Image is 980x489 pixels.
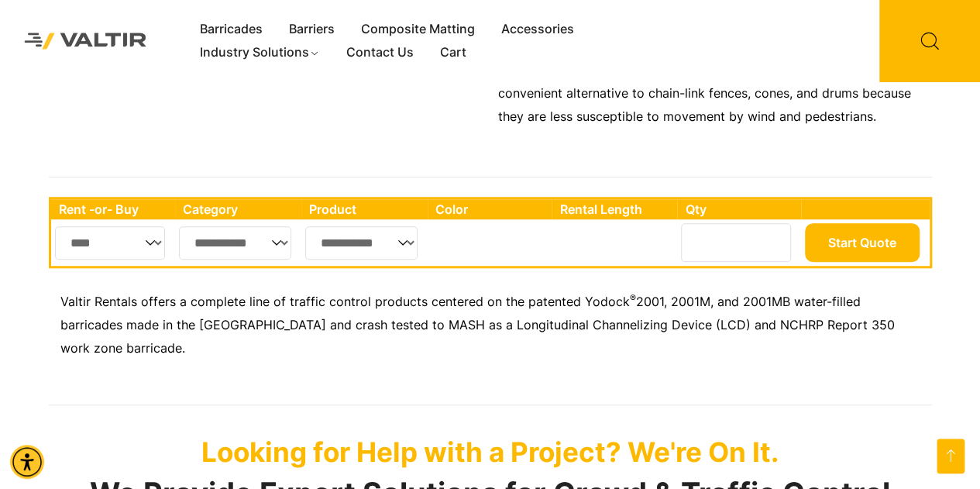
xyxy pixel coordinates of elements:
[333,41,427,64] a: Contact Us
[179,226,292,260] select: Single select
[488,18,587,41] a: Accessories
[175,199,302,219] th: Category
[51,199,175,219] th: Rent -or- Buy
[305,226,418,260] select: Single select
[681,223,791,262] input: Number
[348,18,488,41] a: Composite Matting
[677,199,800,219] th: Qty
[60,294,630,309] span: Valtir Rentals offers a complete line of traffic control products centered on the patented Yodock
[630,292,636,304] sup: ®
[805,223,920,262] button: Start Quote
[187,18,276,41] a: Barricades
[187,41,333,64] a: Industry Solutions
[301,199,428,219] th: Product
[427,41,480,64] a: Cart
[55,226,166,260] select: Single select
[937,439,965,474] a: Open this option
[428,199,552,219] th: Color
[10,445,44,479] div: Accessibility Menu
[12,20,160,62] img: Valtir Rentals
[552,199,677,219] th: Rental Length
[60,294,895,356] span: 2001, 2001M, and 2001MB water-filled barricades made in the [GEOGRAPHIC_DATA] and crash tested to...
[49,436,932,468] p: Looking for Help with a Project? We're On It.
[276,18,348,41] a: Barriers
